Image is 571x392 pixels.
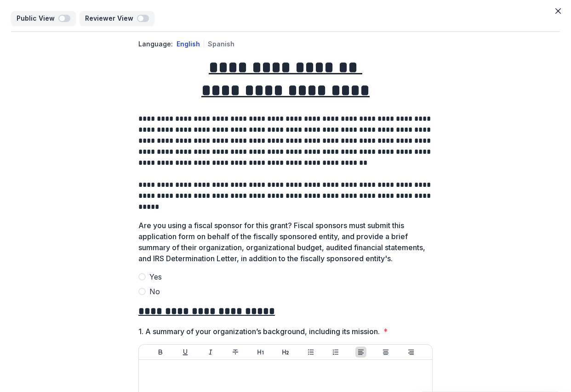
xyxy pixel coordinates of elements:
[149,271,162,282] span: Yes
[85,15,137,22] p: Reviewer View
[355,347,366,358] button: Align Left
[149,286,160,297] span: No
[255,347,266,358] button: Heading 1
[208,40,234,48] button: Spanish
[551,4,565,18] button: Close
[330,347,341,358] button: Ordered List
[138,39,173,49] p: Language:
[280,347,291,358] button: Heading 2
[380,347,391,358] button: Align Center
[177,40,200,48] button: English
[205,347,216,358] button: Italicize
[11,11,76,26] button: Public View
[138,220,427,264] p: Are you using a fiscal sponsor for this grant? Fiscal sponsors must submit this application form ...
[80,11,154,26] button: Reviewer View
[180,347,191,358] button: Underline
[405,347,417,358] button: Align Right
[155,347,166,358] button: Bold
[17,15,58,22] p: Public View
[138,326,380,337] p: 1. A summary of your organization’s background, including its mission.
[305,347,316,358] button: Bullet List
[230,347,241,358] button: Strike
